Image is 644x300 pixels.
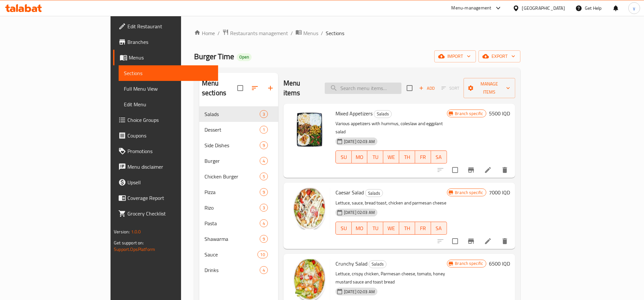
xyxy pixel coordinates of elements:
[374,110,392,118] div: Salads
[335,222,352,235] button: SU
[303,29,318,37] span: Menus
[199,169,278,184] div: Chicken Burger5
[204,251,257,258] span: Sauce
[484,237,492,245] a: Edit menu item
[484,52,515,60] span: export
[418,85,436,92] span: Add
[497,162,513,178] button: delete
[453,189,486,196] span: Branch specific
[434,152,444,162] span: SA
[484,166,492,174] a: Edit menu item
[326,29,344,37] span: Sections
[418,224,428,233] span: FR
[204,219,260,227] span: Pasta
[335,150,352,163] button: SU
[260,142,268,149] span: 9
[453,111,486,117] span: Branch specific
[453,260,486,267] span: Branch specific
[124,85,213,93] span: Full Menu View
[204,126,260,134] span: Dessert
[479,50,520,62] button: export
[204,157,260,165] span: Burger
[399,222,415,235] button: TH
[354,152,365,162] span: MO
[369,260,387,268] div: Salads
[260,235,268,243] div: items
[237,54,252,60] span: Open
[230,29,288,37] span: Restaurants management
[202,78,237,98] h2: Menu sections
[365,189,383,197] div: Salads
[131,228,141,236] span: 1.0.0
[258,252,268,258] span: 10
[204,266,260,274] div: Drinks
[127,178,213,186] span: Upsell
[440,52,471,60] span: import
[338,224,349,233] span: SU
[386,224,397,233] span: WE
[194,29,520,37] nav: breadcrumb
[341,209,377,215] span: [DATE] 02:03 AM
[124,100,213,108] span: Edit Menu
[489,188,510,197] h6: 7000 IQD
[321,29,323,37] li: /
[260,157,268,165] div: items
[199,215,278,231] div: Pasta4
[291,29,293,37] li: /
[260,266,268,274] div: items
[463,233,479,249] button: Branch-specific-item
[335,188,364,197] span: Caesar Salad
[431,222,447,235] button: SA
[415,222,431,235] button: FR
[119,97,218,112] a: Edit Menu
[199,104,278,280] nav: Menu sections
[260,127,268,133] span: 1
[204,173,260,180] span: Chicken Burger
[199,247,278,262] div: Sauce10
[399,150,415,163] button: TH
[204,235,260,243] span: Shawarma
[113,50,218,65] a: Menus
[260,189,268,195] span: 9
[386,152,397,162] span: WE
[199,262,278,278] div: Drinks4
[402,224,413,233] span: TH
[260,205,268,211] span: 3
[335,109,373,118] span: Mixed Appetizers
[448,163,462,177] span: Select to update
[263,80,278,96] button: Add section
[113,128,218,143] a: Coupons
[341,289,377,295] span: [DATE] 02:03 AM
[204,141,260,149] span: Side Dishes
[354,224,365,233] span: MO
[199,184,278,200] div: Pizza9
[127,116,213,124] span: Choice Groups
[257,251,268,258] div: items
[127,132,213,139] span: Coupons
[260,173,268,180] div: items
[204,188,260,196] span: Pizza
[113,159,218,175] a: Menu disclaimer
[237,53,252,61] div: Open
[367,222,383,235] button: TU
[114,245,155,254] a: Support.OpsPlatform
[289,188,330,229] img: Caesar Salad
[463,162,479,178] button: Branch-specific-item
[431,150,447,163] button: SA
[199,106,278,122] div: Salads3
[247,80,263,96] span: Sort sections
[127,210,213,217] span: Grocery Checklist
[127,22,213,30] span: Edit Restaurant
[119,65,218,81] a: Sections
[222,29,288,37] a: Restaurants management
[113,143,218,159] a: Promotions
[633,5,635,12] span: y
[341,138,377,145] span: [DATE] 02:03 AM
[452,4,492,12] div: Menu-management
[127,147,213,155] span: Promotions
